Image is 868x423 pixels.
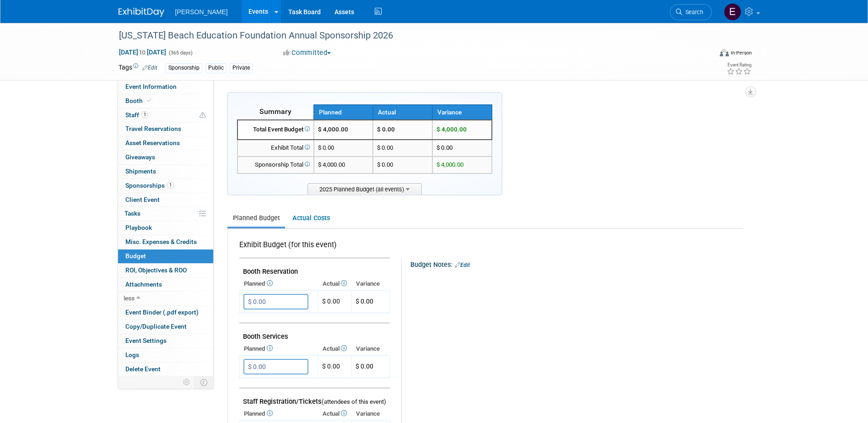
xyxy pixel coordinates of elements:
[125,309,199,316] span: Event Binder (.pdf export)
[351,277,390,290] th: Variance
[118,348,213,362] a: Logs
[280,48,334,58] button: Committed
[239,240,386,255] div: Exhibit Budget (for this event)
[239,407,318,420] th: Planned
[322,398,386,405] span: (attendees of this event)
[720,49,729,56] img: Format-Inperson.png
[230,63,253,73] div: Private
[437,161,464,168] span: $ 4,000.00
[239,277,318,290] th: Planned
[239,323,390,343] td: Booth Services
[138,49,147,56] span: to
[373,120,432,140] td: $ 0.00
[147,98,151,103] i: Booth reservation complete
[125,111,148,119] span: Staff
[125,168,156,175] span: Shipments
[125,83,177,90] span: Event Information
[118,108,213,122] a: Staff1
[125,125,181,132] span: Travel Reservations
[118,320,213,334] a: Copy/Duplicate Event
[179,376,195,388] td: Personalize Event Tab Strip
[125,196,160,203] span: Client Event
[205,63,226,73] div: Public
[356,363,373,370] span: $ 0.00
[118,235,213,249] a: Misc. Expenses & Credits
[318,161,345,168] span: $ 4,000.00
[199,111,206,119] span: Potential Scheduling Conflict -- at least one attendee is tagged in another overlapping event.
[125,266,187,274] span: ROI, Objectives & ROO
[119,8,164,17] img: ExhibitDay
[118,306,213,320] a: Event Binder (.pdf export)
[125,182,174,189] span: Sponsorships
[307,183,422,195] span: 2025 Planned Budget (all events)
[373,140,432,157] td: $ 0.00
[118,334,213,348] a: Event Settings
[437,126,467,133] span: $ 4,000.00
[242,125,310,134] div: Total Event Budget
[125,238,197,245] span: Misc. Expenses & Credits
[118,122,213,136] a: Travel Reservations
[175,8,228,16] span: [PERSON_NAME]
[119,63,157,73] td: Tags
[118,165,213,179] a: Shipments
[125,281,162,288] span: Attachments
[168,50,193,56] span: (365 days)
[730,49,752,56] div: In-Person
[166,63,202,73] div: Sponsorship
[118,193,213,207] a: Client Event
[118,278,213,292] a: Attachments
[118,94,213,108] a: Booth
[287,210,335,227] a: Actual Costs
[724,3,741,21] img: Emy Volk
[318,342,351,355] th: Actual
[194,376,213,388] td: Toggle Event Tabs
[118,363,213,376] a: Delete Event
[118,292,213,305] a: less
[125,97,153,104] span: Booth
[118,179,213,193] a: Sponsorships1
[455,262,470,268] a: Edit
[242,161,310,169] div: Sponsorship Total
[239,342,318,355] th: Planned
[125,365,161,373] span: Delete Event
[125,252,146,260] span: Budget
[142,65,157,71] a: Edit
[322,298,340,305] span: $ 0.00
[318,356,351,378] td: $ 0.00
[118,221,213,235] a: Playbook
[318,126,348,133] span: $ 4,000.00
[125,351,139,358] span: Logs
[125,337,167,344] span: Event Settings
[351,342,390,355] th: Variance
[141,111,148,118] span: 1
[167,182,174,189] span: 1
[118,207,213,221] a: Tasks
[242,144,310,152] div: Exhibit Total
[373,157,432,174] td: $ 0.00
[259,107,291,116] span: Summary
[356,298,373,305] span: $ 0.00
[239,388,390,408] td: Staff Registration/Tickets
[118,264,213,277] a: ROI, Objectives & ROO
[373,105,432,120] th: Actual
[727,63,751,67] div: Event Rating
[437,144,453,151] span: $ 0.00
[351,407,390,420] th: Variance
[118,80,213,94] a: Event Information
[124,210,140,217] span: Tasks
[314,105,373,120] th: Planned
[239,258,390,278] td: Booth Reservation
[118,151,213,164] a: Giveaways
[658,48,752,61] div: Event Format
[118,136,213,150] a: Asset Reservations
[227,210,285,227] a: Planned Budget
[125,139,180,146] span: Asset Reservations
[125,323,187,330] span: Copy/Duplicate Event
[410,258,742,270] div: Budget Notes:
[124,294,135,302] span: less
[682,9,703,16] span: Search
[318,407,351,420] th: Actual
[116,27,698,44] div: [US_STATE] Beach Education Foundation Annual Sponsorship 2026
[318,277,351,290] th: Actual
[125,153,155,161] span: Giveaways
